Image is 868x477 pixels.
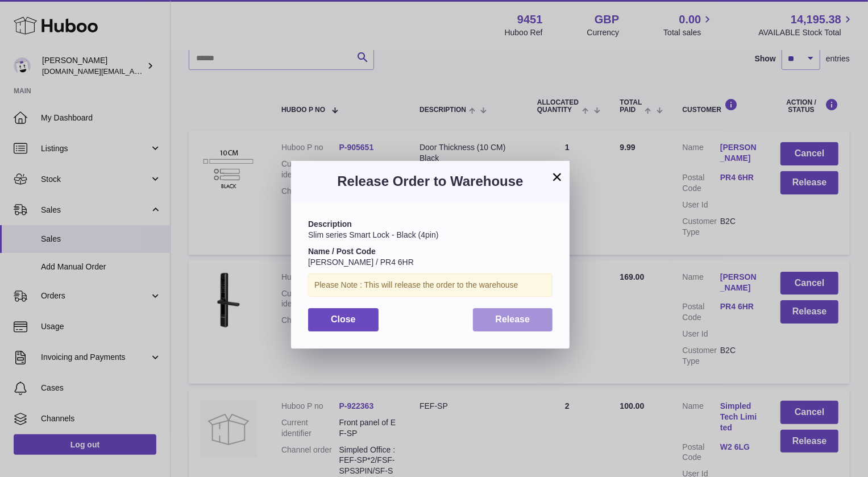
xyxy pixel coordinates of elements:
[308,230,439,239] span: Slim series Smart Lock - Black (4pin)
[308,308,379,331] button: Close
[308,247,376,256] strong: Name / Post Code
[308,219,352,229] strong: Description
[308,273,553,297] div: Please Note : This will release the order to the warehouse
[331,314,356,324] span: Close
[473,308,553,331] button: Release
[308,258,414,267] span: [PERSON_NAME] / PR4 6HR
[550,170,564,184] button: ×
[308,172,553,190] h3: Release Order to Warehouse
[496,314,530,324] span: Release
